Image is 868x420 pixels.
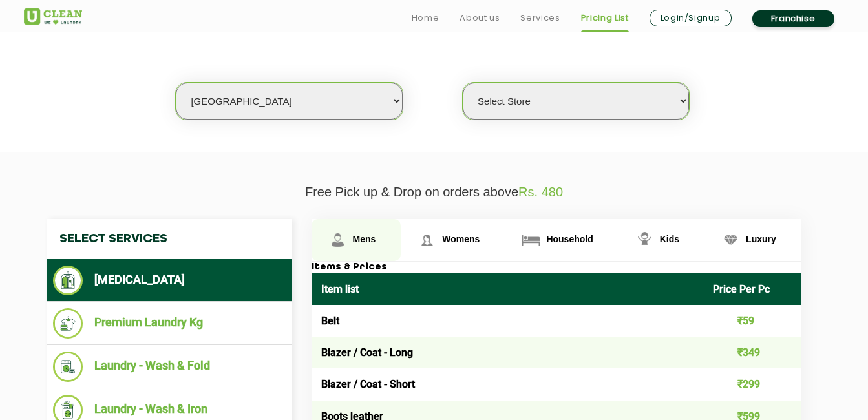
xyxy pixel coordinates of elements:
a: Home [412,10,439,26]
span: Kids [660,234,679,244]
li: Premium Laundry Kg [53,308,286,339]
span: Rs. 480 [518,185,563,199]
img: UClean Laundry and Dry Cleaning [24,8,82,25]
a: Franchise [752,10,834,27]
p: Free Pick up & Drop on orders above [24,185,845,200]
img: Womens [416,229,438,251]
span: Household [546,234,593,244]
th: Item list [312,273,704,305]
h3: Items & Prices [312,262,801,273]
td: ₹59 [703,305,801,337]
h4: Select Services [47,219,292,259]
span: Mens [353,234,376,244]
img: Household [520,229,542,251]
td: Belt [312,305,704,337]
a: Services [520,10,560,26]
li: Laundry - Wash & Fold [53,352,286,382]
a: Login/Signup [650,10,732,26]
img: Laundry - Wash & Fold [53,352,83,382]
a: Pricing List [581,10,629,26]
span: Luxury [746,234,776,244]
li: [MEDICAL_DATA] [53,266,286,295]
img: Mens [326,229,349,251]
td: ₹349 [703,337,801,368]
img: Premium Laundry Kg [53,308,83,339]
img: Kids [633,229,656,251]
td: Blazer / Coat - Long [312,337,704,368]
td: Blazer / Coat - Short [312,368,704,400]
span: Womens [442,234,480,244]
a: About us [460,10,500,26]
th: Price Per Pc [703,273,801,305]
img: Dry Cleaning [53,266,83,295]
img: Luxury [719,229,742,251]
td: ₹299 [703,368,801,400]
